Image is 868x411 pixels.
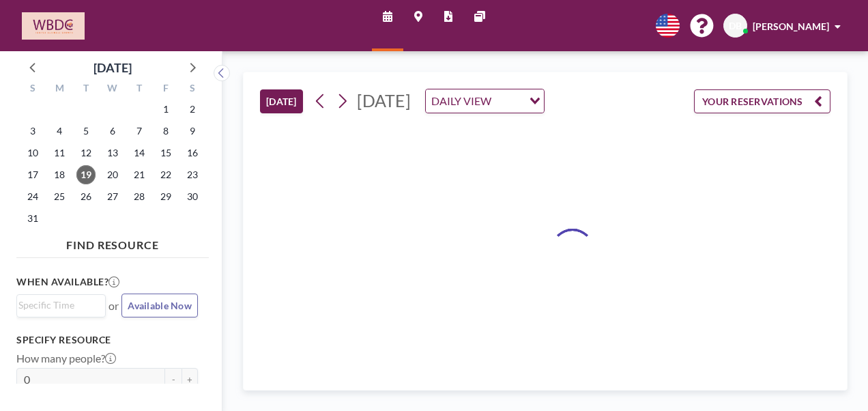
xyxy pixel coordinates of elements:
span: Friday, August 15, 2025 [156,143,175,162]
div: M [46,81,73,98]
span: Monday, August 18, 2025 [50,165,69,184]
span: Thursday, August 28, 2025 [130,187,149,206]
span: or [108,299,119,313]
span: Tuesday, August 5, 2025 [76,122,96,141]
span: Available Now [128,300,192,311]
h4: FIND RESOURCE [16,233,209,252]
div: Search for option [17,295,105,315]
span: Sunday, August 3, 2025 [23,122,42,141]
span: Wednesday, August 6, 2025 [103,122,122,141]
div: S [20,81,46,98]
input: Search for option [18,298,98,313]
span: Tuesday, August 19, 2025 [76,165,96,184]
span: Friday, August 29, 2025 [156,187,175,206]
span: Monday, August 11, 2025 [50,143,69,162]
span: Saturday, August 2, 2025 [183,100,202,119]
span: Wednesday, August 27, 2025 [103,187,122,206]
span: Friday, August 8, 2025 [156,122,175,141]
span: Saturday, August 23, 2025 [183,165,202,184]
div: T [73,81,100,98]
div: S [179,81,205,98]
span: Friday, August 1, 2025 [156,100,175,119]
img: organization-logo [22,12,85,40]
input: Search for option [495,92,521,110]
span: Saturday, August 9, 2025 [183,122,202,141]
button: YOUR RESERVATIONS [694,89,830,113]
span: Thursday, August 21, 2025 [130,165,149,184]
span: Tuesday, August 12, 2025 [76,143,96,162]
div: F [152,81,179,98]
span: Thursday, August 14, 2025 [130,143,149,162]
span: Sunday, August 17, 2025 [23,165,42,184]
span: [PERSON_NAME] [753,20,829,32]
span: Saturday, August 16, 2025 [183,143,202,162]
button: Available Now [121,294,198,317]
button: + [182,368,198,391]
h3: Specify resource [16,334,198,346]
span: DAILY VIEW [429,92,494,110]
span: Wednesday, August 20, 2025 [103,165,122,184]
div: [DATE] [93,58,132,77]
span: Monday, August 25, 2025 [50,187,69,206]
span: DB [729,20,742,32]
span: Monday, August 4, 2025 [50,122,69,141]
span: Saturday, August 30, 2025 [183,187,202,206]
span: Thursday, August 7, 2025 [130,122,149,141]
span: Tuesday, August 26, 2025 [76,187,96,206]
span: Sunday, August 10, 2025 [23,143,42,162]
span: Sunday, August 24, 2025 [23,187,42,206]
div: T [126,81,152,98]
button: [DATE] [260,89,303,113]
span: Wednesday, August 13, 2025 [103,143,122,162]
span: Friday, August 22, 2025 [156,165,175,184]
span: [DATE] [357,90,411,111]
label: How many people? [16,352,116,365]
div: W [100,81,126,98]
button: - [165,368,182,391]
span: Sunday, August 31, 2025 [23,209,42,228]
div: Search for option [426,89,544,113]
